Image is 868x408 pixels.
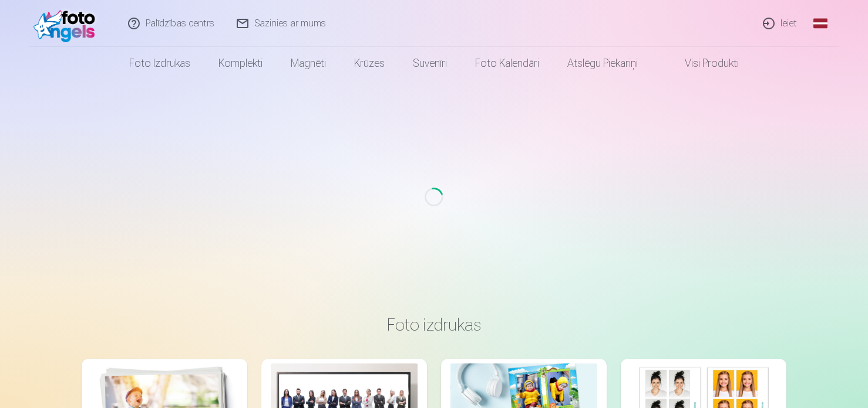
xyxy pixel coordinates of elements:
[91,314,777,335] h3: Foto izdrukas
[553,47,652,80] a: Atslēgu piekariņi
[204,47,277,80] a: Komplekti
[399,47,461,80] a: Suvenīri
[33,5,101,42] img: /fa1
[652,47,753,80] a: Visi produkti
[277,47,340,80] a: Magnēti
[115,47,204,80] a: Foto izdrukas
[340,47,399,80] a: Krūzes
[461,47,553,80] a: Foto kalendāri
